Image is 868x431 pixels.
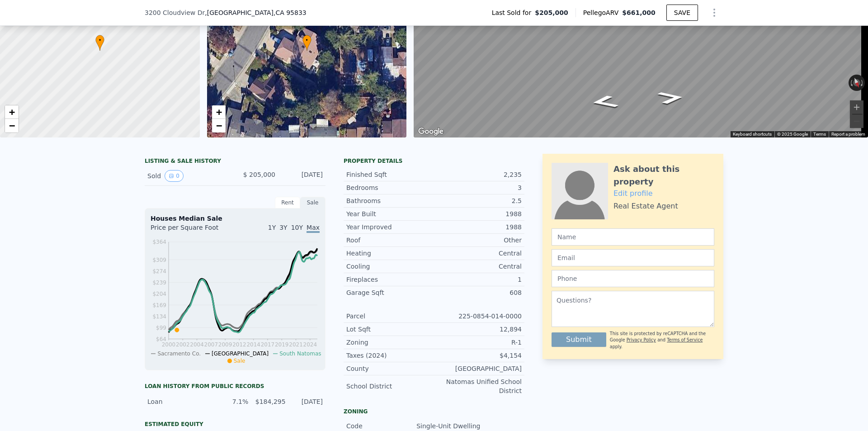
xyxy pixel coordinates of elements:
[416,126,446,137] a: Open this area in Google Maps (opens a new window)
[274,9,307,16] span: , CA 95833
[346,236,434,245] div: Roof
[152,257,166,263] tspan: $309
[204,341,218,348] tspan: 2007
[346,275,434,284] div: Fireplaces
[850,74,863,92] button: Reset the view
[9,106,15,118] span: +
[145,383,325,390] div: Loan history from public records
[850,100,863,114] button: Zoom in
[279,224,287,231] span: 3Y
[346,364,434,373] div: County
[583,8,623,17] span: Pellego ARV
[535,8,568,17] span: $205,000
[416,126,446,137] img: Google
[346,312,434,321] div: Parcel
[552,270,714,287] input: Phone
[552,332,606,347] button: Submit
[346,196,434,205] div: Bathrooms
[434,196,522,205] div: 2.5
[346,338,434,347] div: Zoning
[627,337,656,342] a: Privacy Policy
[9,120,15,131] span: −
[190,341,204,348] tspan: 2004
[234,358,245,364] span: Sale
[613,189,653,198] a: Edit profile
[275,197,300,208] div: Rent
[254,397,285,406] div: $184,295
[302,36,311,44] span: •
[777,132,808,137] span: © 2025 Google
[147,397,211,406] div: Loan
[216,120,222,131] span: −
[849,75,854,91] button: Rotate counterclockwise
[622,9,656,16] span: $661,000
[344,157,524,165] div: Property details
[434,364,522,373] div: [GEOGRAPHIC_DATA]
[434,262,522,271] div: Central
[218,341,232,348] tspan: 2009
[434,223,522,232] div: 1988
[291,224,303,231] span: 10Y
[212,350,269,357] span: [GEOGRAPHIC_DATA]
[346,288,434,297] div: Garage Sqft
[733,131,772,137] button: Keyboard shortcuts
[646,88,696,107] path: Go West, Moontree Dr
[346,183,434,192] div: Bedrooms
[492,8,535,17] span: Last Sold for
[268,224,276,231] span: 1Y
[346,351,434,360] div: Taxes (2024)
[346,325,434,334] div: Lot Sqft
[275,341,289,348] tspan: 2019
[212,105,226,119] a: Zoom in
[261,341,275,348] tspan: 2017
[346,249,434,258] div: Heating
[434,236,522,245] div: Other
[291,397,323,406] div: [DATE]
[283,170,323,182] div: [DATE]
[156,325,166,331] tspan: $99
[95,35,104,51] div: •
[610,331,714,350] div: This site is protected by reCAPTCHA and the Google and apply.
[434,275,522,284] div: 1
[434,170,522,179] div: 2,235
[303,341,317,348] tspan: 2024
[579,92,630,111] path: Go East, Moontree Dr
[5,119,19,133] a: Zoom out
[346,209,434,218] div: Year Built
[831,132,865,137] a: Report a problem
[95,36,104,44] span: •
[552,228,714,246] input: Name
[279,350,321,357] span: South Natomas
[813,132,826,137] a: Terms
[416,422,482,431] div: Single-Unit Dwelling
[217,397,248,406] div: 7.1%
[147,170,228,182] div: Sold
[145,157,325,166] div: LISTING & SALE HISTORY
[552,249,714,266] input: Email
[212,119,226,133] a: Zoom out
[152,302,166,308] tspan: $169
[152,268,166,275] tspan: $274
[176,341,190,348] tspan: 2002
[434,288,522,297] div: 608
[613,201,678,212] div: Real Estate Agent
[302,35,311,51] div: •
[307,224,320,233] span: Max
[162,341,176,348] tspan: 2000
[145,421,325,428] div: Estimated Equity
[300,197,325,208] div: Sale
[850,114,863,128] button: Zoom out
[613,163,714,188] div: Ask about this property
[666,5,698,21] button: SAVE
[152,279,166,286] tspan: $239
[205,8,306,17] span: , [GEOGRAPHIC_DATA]
[860,75,865,91] button: Rotate clockwise
[246,341,260,348] tspan: 2014
[344,408,524,415] div: Zoning
[151,223,235,237] div: Price per Square Foot
[232,341,246,348] tspan: 2012
[346,223,434,232] div: Year Improved
[705,4,723,22] button: Show Options
[434,377,522,395] div: Natomas Unified School District
[157,350,201,357] span: Sacramento Co.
